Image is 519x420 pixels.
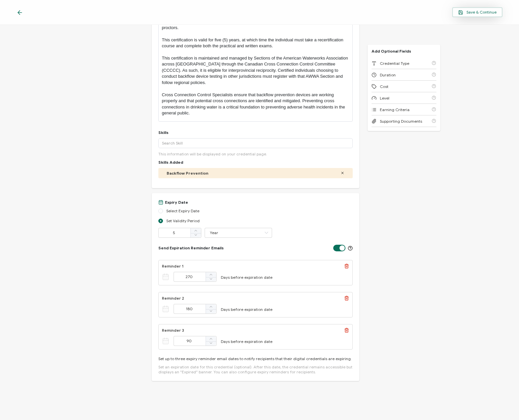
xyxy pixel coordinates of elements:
span: This information will be displayed on your credential page. [158,151,267,156]
p: This certification is maintained and managed by Sections of the American Waterworks Association a... [162,55,349,86]
span: Earning Criteria [380,107,410,112]
p: Cross Connection Control Specialists ensure that backflow prevention devices are working properly... [162,92,349,116]
p: Days before expiration date [221,338,272,344]
iframe: Chat Widget [486,388,519,420]
span: Set Validity Period [166,218,200,223]
span: Set an expiration date for this credential (optional). After this date, the credential remains ac... [158,364,353,374]
p: Reminder 3 [162,328,184,333]
span: Duration [380,72,396,77]
input: Search Skill [158,138,353,148]
p: Days before expiration date [221,306,272,312]
p: Reminder 1 [162,264,183,269]
span: Level [380,96,389,101]
span: Save & Continue [458,10,497,15]
div: Skills [158,130,169,135]
span: Skills Added [158,160,183,165]
p: Days before expiration date [221,273,272,279]
input: Select [205,228,272,238]
p: This certification is valid for five (5) years, at which time the individual must take a recertif... [162,37,349,49]
span: Supporting Documents [380,119,422,124]
span: Send Expiration Reminder Emails [158,245,224,250]
span: Backflow Prevention [167,171,208,176]
span: Credential Type [380,61,409,66]
div: Expiry Date [158,200,188,205]
button: Save & Continue [452,7,502,17]
span: Cost [380,84,388,89]
span: Set up to three expiry reminder email dates to notify recipients that their digital credentials a... [158,356,352,361]
p: Reminder 2 [162,296,184,301]
span: Select Expiry Date [166,208,199,213]
p: Add Optional Fields [368,49,415,54]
